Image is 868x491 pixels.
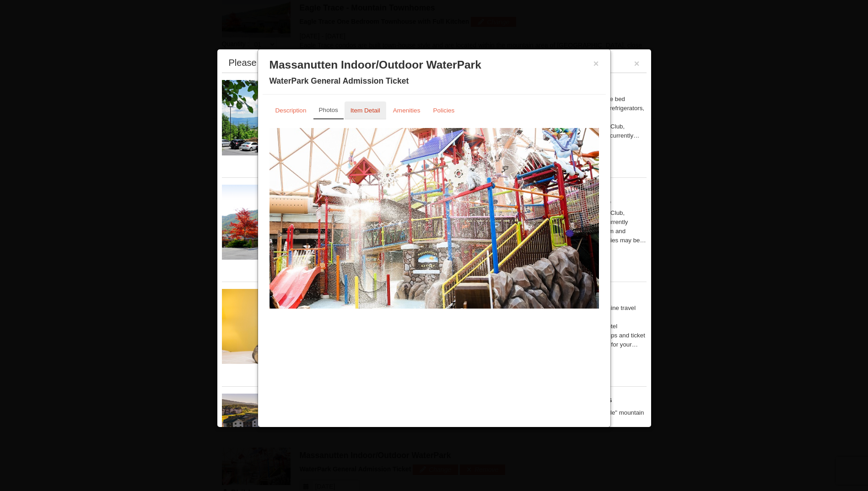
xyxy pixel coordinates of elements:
[345,101,386,119] a: Item Detail
[427,101,460,119] a: Policies
[270,76,599,85] h4: WaterPark General Admission Ticket
[275,107,307,114] small: Description
[393,107,421,114] small: Amenities
[387,101,426,119] a: Amenities
[313,101,344,119] a: Photos
[319,107,338,113] small: Photos
[433,107,454,114] small: Policies
[222,80,359,155] img: 19219026-1-e3b4ac8e.jpg
[593,59,599,68] button: ×
[222,289,359,364] img: 27428181-5-81c892a3.jpg
[350,107,380,114] small: Item Detail
[270,128,599,308] img: 6619917-1403-22d2226d.jpg
[270,101,313,119] a: Description
[222,185,359,260] img: 19218983-1-9b289e55.jpg
[634,59,640,68] button: ×
[222,394,359,469] img: 19219041-4-ec11c166.jpg
[229,58,380,67] div: Please make your package selection:
[270,58,599,72] h3: Massanutten Indoor/Outdoor WaterPark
